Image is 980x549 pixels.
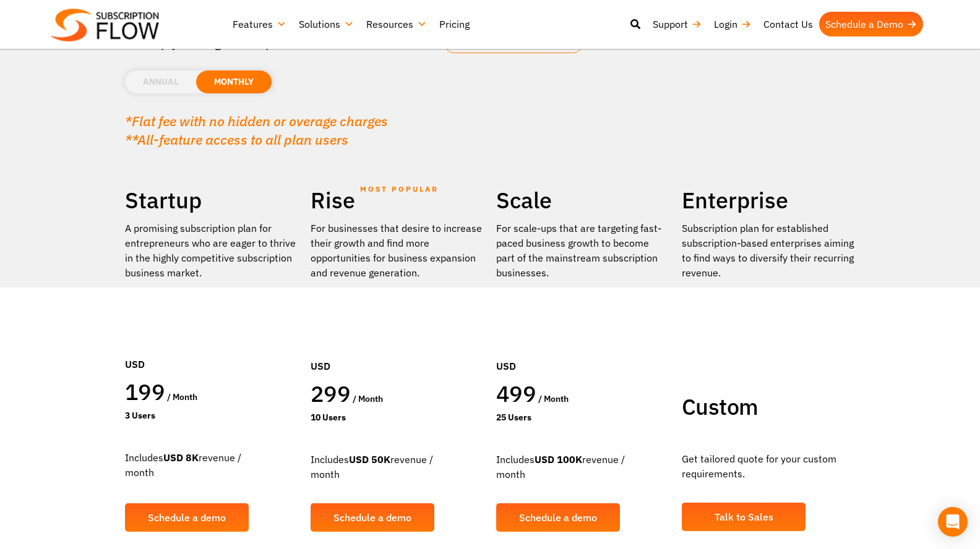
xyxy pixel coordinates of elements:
span: 299 [311,379,350,408]
div: Includes revenue / month [125,432,298,495]
span: MOST POPULAR [360,175,439,203]
div: Open Intercom Messenger [938,507,968,537]
div: USD [311,321,484,380]
div: For businesses that desire to increase their growth and find more opportunities for business expa... [311,221,484,280]
img: Subscriptionflow [51,9,159,41]
strong: USD 100K [535,453,582,466]
div: USD [125,320,298,378]
strong: USD 8K [163,451,199,464]
span: Schedule a demo [519,513,597,522]
a: Talk to Sales [682,503,806,531]
div: For scale-ups that are targeting fast-paced business growth to become part of the mainstream subs... [496,221,669,280]
span: 499 [496,379,536,408]
div: USD [496,321,669,380]
h2: Enterprise [682,186,855,215]
strong: 50K [371,453,390,466]
a: Schedule a Demo [819,12,923,36]
em: **All-feature access to all plan users [125,130,348,148]
span: Custom [682,392,758,421]
p: A promising subscription plan for entrepreneurs who are eager to thrive in the highly competitive... [125,221,298,280]
p: Subscription plan for established subscription-based enterprises aiming to find ways to diversify... [682,221,855,280]
div: 25 Users [496,411,669,424]
div: Includes revenue / month [496,433,669,497]
span: Schedule a demo [333,513,411,522]
div: 3 Users [125,409,298,422]
span: / month [353,393,383,404]
span: / month [538,393,569,404]
div: Includes revenue / month [311,433,484,497]
span: Schedule a demo [148,513,226,522]
a: Pricing [433,12,476,36]
h2: Rise [311,186,484,215]
a: Login [708,12,757,36]
a: Support [647,12,708,36]
a: Resources [360,12,433,36]
a: Solutions [293,12,360,36]
a: Features [226,12,293,36]
div: Get tailored quote for your custom requirements. [682,433,855,496]
span: / month [167,391,197,402]
em: *Flat fee with no hidden or overage charges [125,112,388,130]
div: 10 Users [311,411,484,424]
a: Contact Us [757,12,819,36]
li: ANNUAL [125,70,196,93]
span: 199 [125,377,165,406]
li: MONTHLY [196,70,272,93]
a: Schedule a demo [311,503,434,532]
a: Schedule a demo [125,503,249,532]
span: Talk to Sales [715,512,773,522]
h2: Startup [125,186,298,215]
strong: USD [349,453,369,466]
a: Schedule a demo [496,503,620,532]
h2: Scale [496,186,669,215]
